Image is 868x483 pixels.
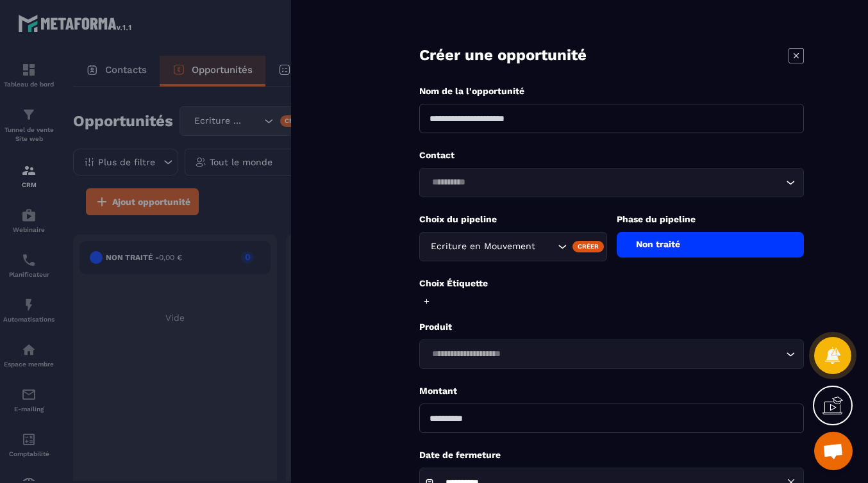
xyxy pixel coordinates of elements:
p: Nom de la l'opportunité [419,85,804,97]
p: Choix du pipeline [419,213,607,225]
p: Choix Étiquette [419,277,804,290]
input: Search for option [428,347,783,361]
p: Date de fermeture [419,449,804,461]
p: Contact [419,149,804,161]
input: Search for option [428,176,783,190]
div: Ouvrir le chat [814,432,853,470]
div: Créer [572,241,604,252]
p: Montant [419,385,804,397]
p: Phase du pipeline [617,213,805,225]
p: Produit [419,321,804,333]
span: Ecriture en Mouvement [428,240,538,254]
input: Search for option [538,240,555,254]
div: Search for option [419,232,607,261]
div: Search for option [419,168,804,197]
div: Search for option [419,340,804,369]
